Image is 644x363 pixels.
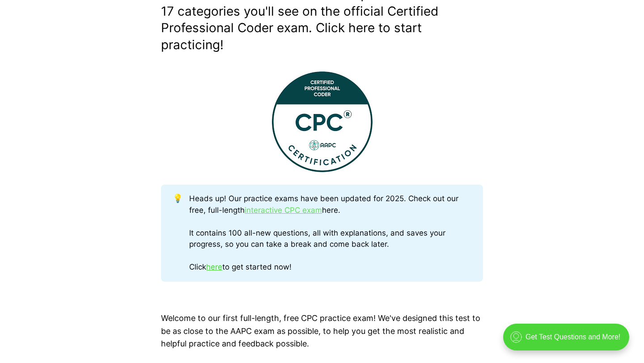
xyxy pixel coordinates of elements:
[189,193,471,273] div: Heads up! Our practice exams have been updated for 2025. Check out our free, full-length here. It...
[206,262,222,271] a: here
[496,319,644,363] iframe: portal-trigger
[161,312,483,350] p: Welcome to our first full-length, free CPC practice exam! We've designed this test to be as close...
[245,206,322,215] a: interactive CPC exam
[272,72,373,172] img: This Certified Professional Coder (CPC) Practice Exam contains 100 full-length test questions!
[173,193,190,273] div: 💡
